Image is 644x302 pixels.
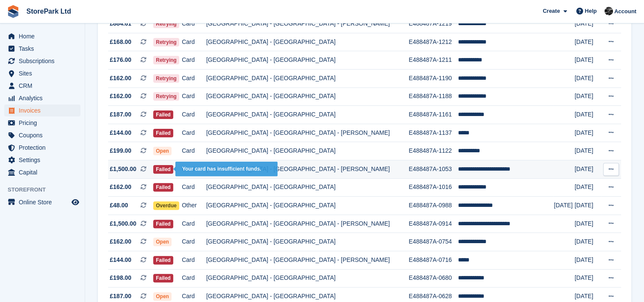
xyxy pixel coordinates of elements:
[110,165,136,174] span: £1,500.00
[19,92,70,104] span: Analytics
[4,196,80,208] a: menu
[409,269,458,287] td: E488487A-0680
[19,43,70,55] span: Tasks
[409,251,458,269] td: E488487A-0716
[153,129,173,137] span: Failed
[4,80,80,92] a: menu
[575,160,601,179] td: [DATE]
[575,215,601,233] td: [DATE]
[575,70,601,88] td: [DATE]
[206,124,409,142] td: [GEOGRAPHIC_DATA] - [GEOGRAPHIC_DATA] - [PERSON_NAME]
[182,87,206,106] td: Card
[4,43,80,55] a: menu
[575,142,601,160] td: [DATE]
[409,197,458,215] td: E488487A-0988
[19,30,70,42] span: Home
[110,74,132,83] span: £162.00
[19,129,70,141] span: Coupons
[110,55,132,64] span: £176.00
[575,33,601,51] td: [DATE]
[206,87,409,106] td: [GEOGRAPHIC_DATA] - [GEOGRAPHIC_DATA]
[409,51,458,70] td: E488487A-1211
[182,142,206,160] td: Card
[110,92,132,101] span: £162.00
[110,146,132,155] span: £199.00
[110,19,132,28] span: £884.61
[575,15,601,33] td: [DATE]
[153,92,179,101] span: Retrying
[19,117,70,129] span: Pricing
[575,197,601,215] td: [DATE]
[110,273,132,282] span: £198.00
[604,7,613,15] img: Ryan Mulcahy
[409,142,458,160] td: E488487A-1122
[575,51,601,70] td: [DATE]
[110,292,132,301] span: £187.00
[153,201,179,210] span: Overdue
[4,92,80,104] a: menu
[4,105,80,116] a: menu
[409,124,458,142] td: E488487A-1137
[182,15,206,33] td: Card
[206,51,409,70] td: [GEOGRAPHIC_DATA] - [GEOGRAPHIC_DATA]
[409,215,458,233] td: E488487A-0914
[153,74,179,83] span: Retrying
[206,70,409,88] td: [GEOGRAPHIC_DATA] - [GEOGRAPHIC_DATA]
[110,201,128,210] span: £48.00
[19,142,70,154] span: Protection
[153,292,172,301] span: Open
[153,238,172,246] span: Open
[153,220,173,228] span: Failed
[110,256,132,264] span: £144.00
[575,269,601,287] td: [DATE]
[206,15,409,33] td: [GEOGRAPHIC_DATA] - [GEOGRAPHIC_DATA] - [PERSON_NAME]
[110,128,132,137] span: £144.00
[182,233,206,251] td: Card
[153,38,179,46] span: Retrying
[206,197,409,215] td: [GEOGRAPHIC_DATA] - [GEOGRAPHIC_DATA]
[182,160,206,179] td: Card
[19,80,70,92] span: CRM
[182,33,206,51] td: Card
[182,269,206,287] td: Card
[206,215,409,233] td: [GEOGRAPHIC_DATA] - [GEOGRAPHIC_DATA] - [PERSON_NAME]
[4,117,80,129] a: menu
[4,55,80,67] a: menu
[182,251,206,269] td: Card
[4,154,80,166] a: menu
[206,178,409,197] td: [GEOGRAPHIC_DATA] - [GEOGRAPHIC_DATA]
[153,165,173,174] span: Failed
[409,87,458,106] td: E488487A-1188
[409,106,458,124] td: E488487A-1161
[206,269,409,287] td: [GEOGRAPHIC_DATA] - [GEOGRAPHIC_DATA]
[19,166,70,178] span: Capital
[409,33,458,51] td: E488487A-1212
[19,67,70,79] span: Sites
[8,186,85,194] span: Storefront
[19,105,70,116] span: Invoices
[409,15,458,33] td: E488487A-1219
[206,251,409,269] td: [GEOGRAPHIC_DATA] - [GEOGRAPHIC_DATA] - [PERSON_NAME]
[554,197,575,215] td: [DATE]
[110,183,132,192] span: £162.00
[153,20,179,28] span: Retrying
[110,219,136,228] span: £1,500.00
[110,237,132,246] span: £162.00
[543,7,560,15] span: Create
[409,233,458,251] td: E488487A-0754
[4,30,80,42] a: menu
[206,33,409,51] td: [GEOGRAPHIC_DATA] - [GEOGRAPHIC_DATA]
[153,110,173,119] span: Failed
[409,70,458,88] td: E488487A-1190
[575,233,601,251] td: [DATE]
[182,197,206,215] td: Other
[575,124,601,142] td: [DATE]
[153,274,173,282] span: Failed
[182,124,206,142] td: Card
[409,160,458,179] td: E488487A-1053
[585,7,597,15] span: Help
[4,166,80,178] a: menu
[206,233,409,251] td: [GEOGRAPHIC_DATA] - [GEOGRAPHIC_DATA]
[182,106,206,124] td: Card
[182,178,206,197] td: Card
